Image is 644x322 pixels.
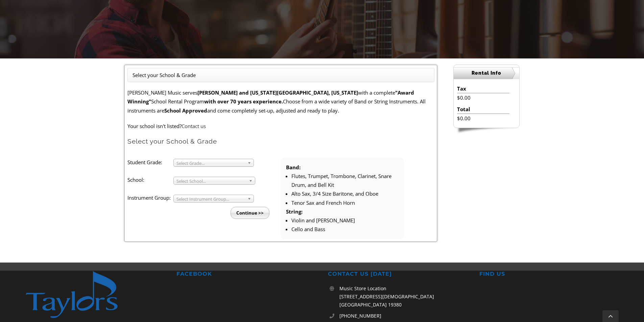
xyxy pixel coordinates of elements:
[127,158,173,167] label: Student Grade:
[339,312,468,320] a: [PHONE_NUMBER]
[127,122,434,130] p: Your school isn't listed?
[127,137,434,146] h2: Select your School & Grade
[176,159,245,167] span: Select Grade...
[339,284,468,308] p: Music Store Location [STREET_ADDRESS][DEMOGRAPHIC_DATA] [GEOGRAPHIC_DATA] 19380
[204,98,283,105] strong: with over 70 years experience.
[328,271,468,278] h2: CONTACT US [DATE]
[457,114,509,123] li: $0.00
[479,271,619,278] h2: FIND US
[182,123,206,129] a: Contact us
[454,67,519,79] h2: Rental Info
[176,177,246,185] span: Select School...
[286,164,301,171] strong: Band:
[25,271,132,319] img: footer-logo
[291,225,399,233] li: Cello and Bass
[457,84,509,93] li: Tax
[231,207,269,219] input: Continue >>
[127,88,434,115] p: [PERSON_NAME] Music serves with a complete School Rental Program Choose from a wide variety of Ba...
[127,175,173,184] label: School:
[291,198,399,207] li: Tenor Sax and French Horn
[286,208,303,215] strong: String:
[176,195,245,203] span: Select Instrument Group...
[133,71,196,79] li: Select your School & Grade
[457,105,509,114] li: Total
[291,189,399,198] li: Alto Sax, 3/4 Size Baritone, and Oboe
[291,172,399,190] li: Flutes, Trumpet, Trombone, Clarinet, Snare Drum, and Bell Kit
[197,89,358,96] strong: [PERSON_NAME] and [US_STATE][GEOGRAPHIC_DATA], [US_STATE]
[127,193,173,202] label: Instrument Group:
[176,271,316,278] h2: FACEBOOK
[457,93,509,102] li: $0.00
[164,107,207,114] strong: School Approved
[291,216,399,225] li: Violin and [PERSON_NAME]
[453,128,520,134] img: sidebar-footer.png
